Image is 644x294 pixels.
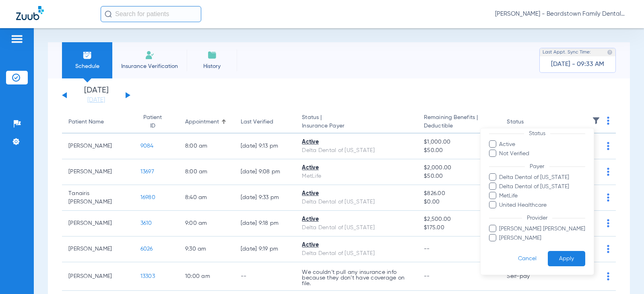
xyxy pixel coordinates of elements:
span: Payer [525,164,549,169]
span: Provider [522,215,553,221]
span: MetLife [499,192,585,200]
span: [PERSON_NAME] [499,234,585,243]
button: Apply [548,251,585,267]
span: [PERSON_NAME] [PERSON_NAME] [499,225,585,233]
span: United Healthcare [499,201,585,210]
label: Not Verified [489,150,585,158]
button: Cancel [507,251,548,267]
span: Delta Dental of [US_STATE] [499,173,585,182]
span: Status [524,131,551,136]
span: Delta Dental of [US_STATE] [499,183,585,191]
label: Active [489,140,585,149]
